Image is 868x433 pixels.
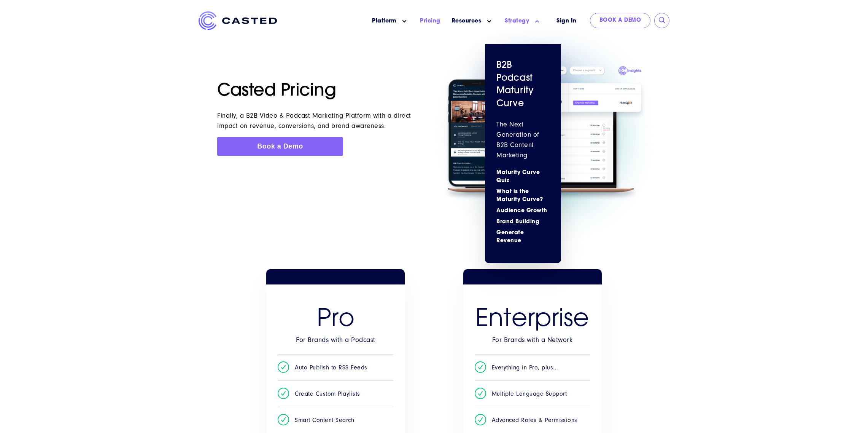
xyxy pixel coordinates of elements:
a: Brand Building [496,218,550,226]
h1: Casted Pricing [217,81,429,102]
a: Sign In [547,13,586,29]
li: Everything in Pro, plus... [475,354,590,380]
a: Maturity Curve Quiz [496,169,550,185]
li: Create Custom Playlists [278,380,393,407]
a: Platform [372,17,396,25]
a: Strategy [505,17,529,25]
h3: Pro [278,305,393,335]
div: Finally, a B2B Video & Podcast Marketing Platform with a direct impact on revenue, conversions, a... [217,110,412,131]
h4: B2B Podcast Maturity Curve [496,59,550,110]
input: Submit [658,17,666,24]
a: Pricing [420,17,440,25]
li: Auto Publish to RSS Feeds [278,354,393,380]
div: For Brands with a Podcast [278,335,393,345]
li: Multiple Language Support [475,380,590,407]
a: Resources [452,17,482,25]
a: Book a Demo [217,137,343,156]
a: What is the Maturity Curve? [496,188,550,204]
span: Book a Demo [257,142,303,150]
a: Generate Revenue [496,229,550,245]
img: Casted_Logo_Horizontal_FullColor_PUR_BLUE [199,11,277,30]
div: For Brands with a Network [475,335,590,345]
li: Advanced Roles & Permissions [475,407,590,433]
img: prod_chot [439,63,651,204]
li: Smart Content Search [278,407,393,433]
p: The Next Generation of B2B Content Marketing [496,119,550,160]
a: Audience Growth [496,207,550,215]
h2: Enterprise [475,305,590,335]
a: Book a Demo [590,13,651,28]
nav: Main menu [288,11,547,31]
